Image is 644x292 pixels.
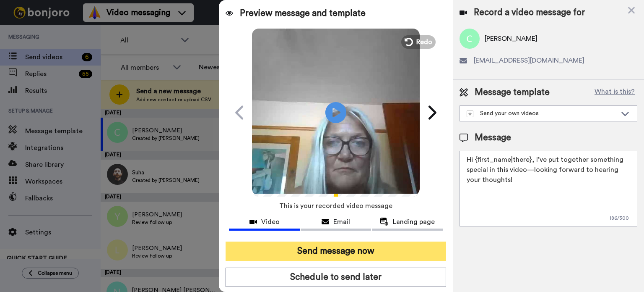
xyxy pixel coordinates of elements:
span: This is your recorded video message [279,197,392,215]
span: Landing page [393,217,435,227]
button: Schedule to send later [226,268,446,287]
img: demo-template.svg [467,110,473,117]
span: [EMAIL_ADDRESS][DOMAIN_NAME] [474,55,584,66]
textarea: Hi {first_name|there}, I’ve put together something special in this video—looking forward to heari... [460,151,637,226]
div: Send your own videos [467,109,617,118]
span: Email [333,217,350,227]
span: Message template [475,86,550,99]
button: Send message now [226,242,446,261]
span: Video [261,217,280,227]
button: What is this? [592,86,637,99]
span: Message [475,132,511,144]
